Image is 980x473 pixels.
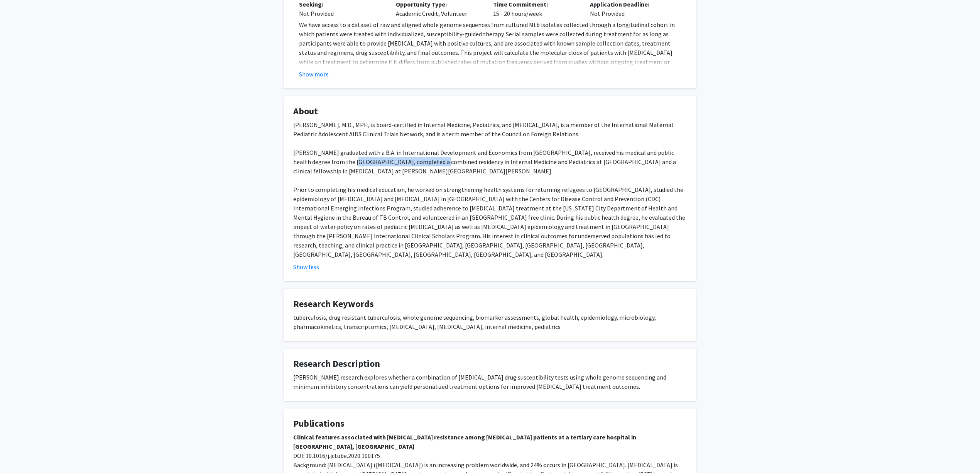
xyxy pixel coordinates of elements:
button: Show less [293,262,319,271]
div: [PERSON_NAME], M.D., MPH, is board-certified in Internal Medicine, Pediatrics, and [MEDICAL_DATA]... [293,120,687,259]
h4: About [293,106,687,117]
div: tuberculosis, drug resistant tuberculosis, whole genome sequencing, biomarker assessments, global... [293,313,687,331]
p: We have access to a dataset of raw and aligned whole genome sequences from cultured Mtb isolates ... [299,20,687,85]
div: Not Provided [299,9,384,18]
button: Show more [299,70,329,79]
span: DOI: 10.1016/j.jctube.2020.100175 [293,452,380,459]
h4: Research Keywords [293,298,687,310]
h4: Publications [293,418,687,429]
h4: Research Description [293,358,687,370]
div: [PERSON_NAME] research explores whether a combination of [MEDICAL_DATA] drug susceptibility tests... [293,373,687,391]
strong: Clinical features associated with [MEDICAL_DATA] resistance among [MEDICAL_DATA] patients at a te... [293,433,636,450]
iframe: Chat [6,438,33,467]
